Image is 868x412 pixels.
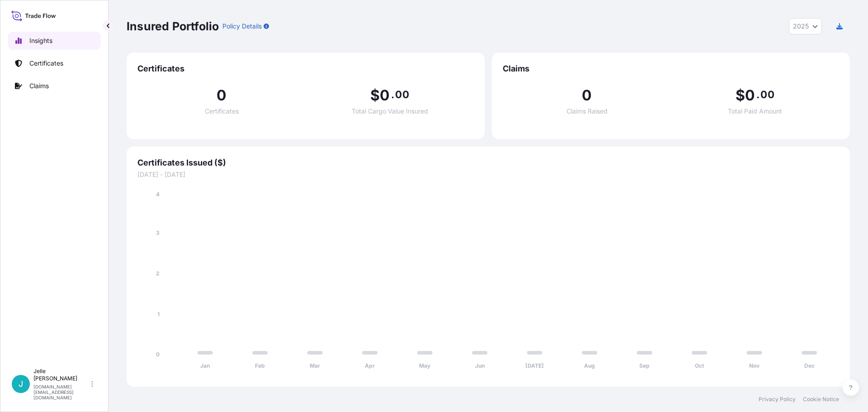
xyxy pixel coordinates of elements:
[728,108,782,114] span: Total Paid Amount
[803,396,839,403] a: Cookie Notice
[8,77,101,95] a: Claims
[137,63,474,74] span: Certificates
[804,362,815,369] tspan: Dec
[756,91,759,98] span: .
[793,22,809,31] span: 2025
[419,362,431,369] tspan: May
[137,170,839,179] span: [DATE] - [DATE]
[352,108,428,114] span: Total Cargo Value Insured
[29,81,49,90] p: Claims
[695,362,704,369] tspan: Oct
[395,91,409,98] span: 00
[310,362,320,369] tspan: Mar
[391,91,394,98] span: .
[745,88,755,103] span: 0
[475,362,485,369] tspan: Jun
[789,18,822,34] button: Year Selector
[29,59,63,68] p: Certificates
[33,368,90,382] p: Jelle [PERSON_NAME]
[759,396,796,403] a: Privacy Policy
[503,63,839,74] span: Claims
[156,229,160,236] tspan: 3
[736,88,745,103] span: $
[749,362,760,369] tspan: Nov
[255,362,265,369] tspan: Feb
[200,362,210,369] tspan: Jan
[525,362,544,369] tspan: [DATE]
[127,19,219,33] p: Insured Portfolio
[156,270,160,277] tspan: 2
[639,362,650,369] tspan: Sep
[365,362,375,369] tspan: Apr
[566,108,608,114] span: Claims Raised
[156,351,160,358] tspan: 0
[205,108,239,114] span: Certificates
[19,379,23,388] span: J
[370,88,380,103] span: $
[584,362,595,369] tspan: Aug
[217,88,226,103] span: 0
[29,36,52,45] p: Insights
[222,22,262,31] p: Policy Details
[156,191,160,198] tspan: 4
[760,91,774,98] span: 00
[33,384,90,400] p: [DOMAIN_NAME][EMAIL_ADDRESS][DOMAIN_NAME]
[380,88,390,103] span: 0
[582,88,592,103] span: 0
[137,157,839,168] span: Certificates Issued ($)
[157,311,160,317] tspan: 1
[8,32,101,50] a: Insights
[8,54,101,72] a: Certificates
